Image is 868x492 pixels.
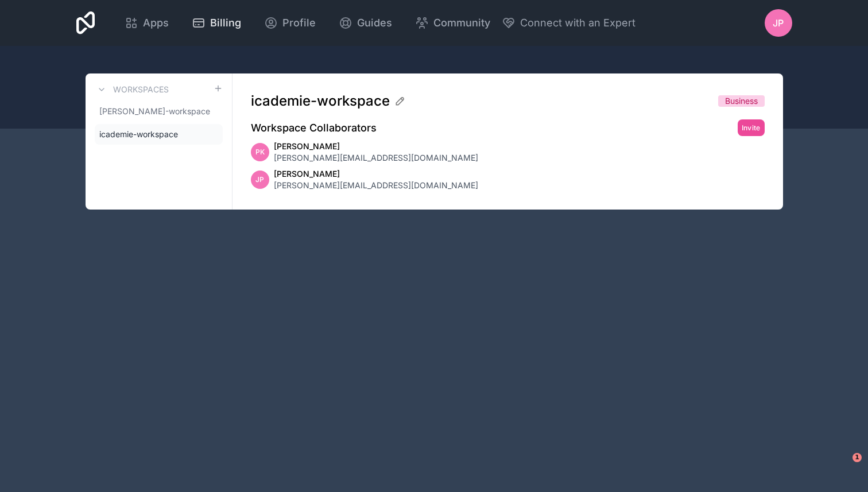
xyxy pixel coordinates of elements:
span: Profile [282,15,316,31]
a: Guides [330,10,401,36]
span: [PERSON_NAME][EMAIL_ADDRESS][DOMAIN_NAME] [274,180,478,191]
span: [PERSON_NAME][EMAIL_ADDRESS][DOMAIN_NAME] [274,152,478,164]
button: Invite [738,119,765,136]
a: Workspaces [95,83,169,96]
span: Apps [143,15,169,31]
span: [PERSON_NAME] [274,141,478,152]
span: Business [725,95,758,107]
span: Guides [357,15,392,31]
a: icademie-workspace [95,124,223,145]
a: Billing [183,10,250,36]
span: Community [433,15,490,31]
span: Connect with an Expert [520,15,635,31]
a: Apps [115,10,178,36]
h2: Workspace Collaborators [251,120,377,136]
iframe: Intercom live chat [829,453,857,481]
span: PK [255,148,265,157]
a: Profile [255,10,325,36]
h3: Workspaces [113,84,169,95]
span: icademie-workspace [251,92,390,110]
span: JP [773,16,784,30]
a: [PERSON_NAME]-workspace [95,101,223,122]
span: 1 [852,453,862,462]
span: [PERSON_NAME] [274,168,478,180]
a: Community [406,10,499,36]
span: Billing [210,15,241,31]
span: icademie-workspace [99,129,178,140]
span: [PERSON_NAME]-workspace [99,106,210,117]
span: JP [255,175,264,184]
button: Connect with an Expert [502,15,635,31]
